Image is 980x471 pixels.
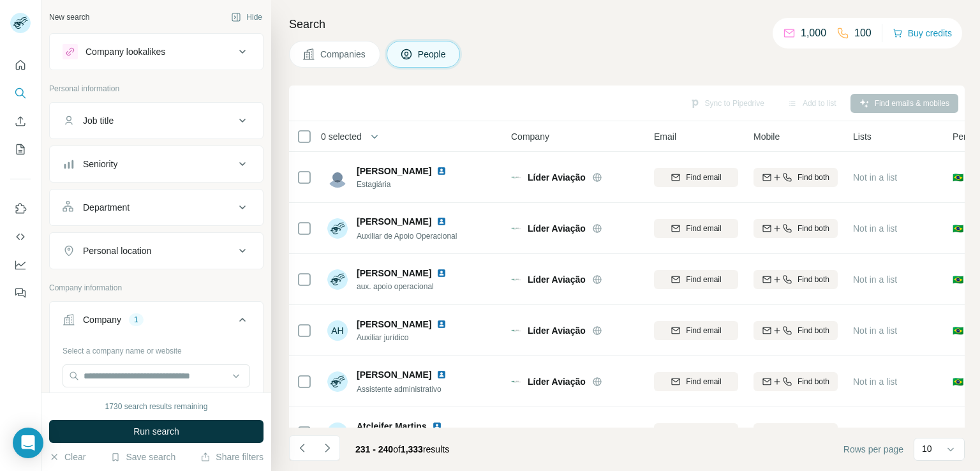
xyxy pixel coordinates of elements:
[49,83,264,94] p: Personal information
[754,423,838,442] button: Find both
[853,325,897,336] span: Not in a list
[953,273,963,286] span: 🇧🇷
[511,223,521,234] img: Logo of Líder Aviação
[798,274,829,285] span: Find both
[327,269,348,290] img: Avatar
[355,444,449,454] span: results
[686,223,721,234] span: Find email
[105,401,208,412] div: 1730 search results remaining
[511,172,521,183] img: Logo of Líder Aviação
[436,216,447,227] img: LinkedIn logo
[436,319,447,329] img: LinkedIn logo
[436,370,447,380] img: LinkedIn logo
[357,368,431,381] span: [PERSON_NAME]
[953,375,963,388] span: 🇧🇷
[10,138,31,161] button: My lists
[953,171,963,184] span: 🇧🇷
[654,372,738,391] button: Find email
[63,340,250,357] div: Select a company name or website
[49,11,89,23] div: New search
[85,45,165,58] div: Company lookalikes
[289,435,315,461] button: Navigate to previous page
[686,325,721,336] span: Find email
[357,318,431,331] span: [PERSON_NAME]
[321,130,362,143] span: 0 selected
[798,223,829,234] span: Find both
[754,219,838,238] button: Find both
[528,324,586,337] span: Líder Aviação
[654,168,738,187] button: Find email
[50,149,263,179] button: Seniority
[528,222,586,235] span: Líder Aviação
[436,268,447,278] img: LinkedIn logo
[357,332,462,343] span: Auxiliar jurídico
[754,372,838,391] button: Find both
[654,270,738,289] button: Find email
[327,422,348,443] div: AM
[10,54,31,77] button: Quick start
[50,105,263,136] button: Job title
[801,26,826,41] p: 1,000
[83,313,121,326] div: Company
[511,325,521,336] img: Logo of Líder Aviação
[327,218,348,239] img: Avatar
[853,428,897,438] span: Not in a list
[436,166,447,176] img: LinkedIn logo
[357,267,431,280] span: [PERSON_NAME]
[953,324,963,337] span: 🇧🇷
[528,273,586,286] span: Líder Aviação
[432,421,442,431] img: LinkedIn logo
[953,222,963,235] span: 🇧🇷
[686,427,721,438] span: Find email
[10,281,31,304] button: Feedback
[357,215,431,228] span: [PERSON_NAME]
[357,165,431,177] span: [PERSON_NAME]
[320,48,367,61] span: Companies
[528,171,586,184] span: Líder Aviação
[393,444,401,454] span: of
[528,426,586,439] span: Líder Aviação
[798,325,829,336] span: Find both
[654,321,738,340] button: Find email
[686,172,721,183] span: Find email
[511,377,521,387] img: Logo of Líder Aviação
[133,425,179,438] span: Run search
[511,274,521,285] img: Logo of Líder Aviação
[10,253,31,276] button: Dashboard
[83,114,114,127] div: Job title
[843,443,903,456] span: Rows per page
[511,428,521,438] img: Logo of Líder Aviação
[50,235,263,266] button: Personal location
[798,427,829,438] span: Find both
[355,444,393,454] span: 231 - 240
[289,15,965,33] h4: Search
[327,167,348,188] img: Avatar
[798,376,829,387] span: Find both
[10,225,31,248] button: Use Surfe API
[357,385,442,394] span: Assistente administrativo
[327,320,348,341] div: AH
[654,423,738,442] button: Find email
[50,192,263,223] button: Department
[754,130,780,143] span: Mobile
[686,376,721,387] span: Find email
[50,36,263,67] button: Company lookalikes
[129,314,144,325] div: 1
[511,130,549,143] span: Company
[754,321,838,340] button: Find both
[83,158,117,170] div: Seniority
[528,375,586,388] span: Líder Aviação
[357,179,462,190] span: Estagiária
[654,219,738,238] button: Find email
[49,420,264,443] button: Run search
[654,130,676,143] span: Email
[854,26,872,41] p: 100
[893,24,952,42] button: Buy credits
[853,130,872,143] span: Lists
[200,451,264,463] button: Share filters
[418,48,447,61] span: People
[357,232,457,241] span: Auxiliar de Apoio Operacional
[83,244,151,257] div: Personal location
[401,444,423,454] span: 1,333
[754,168,838,187] button: Find both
